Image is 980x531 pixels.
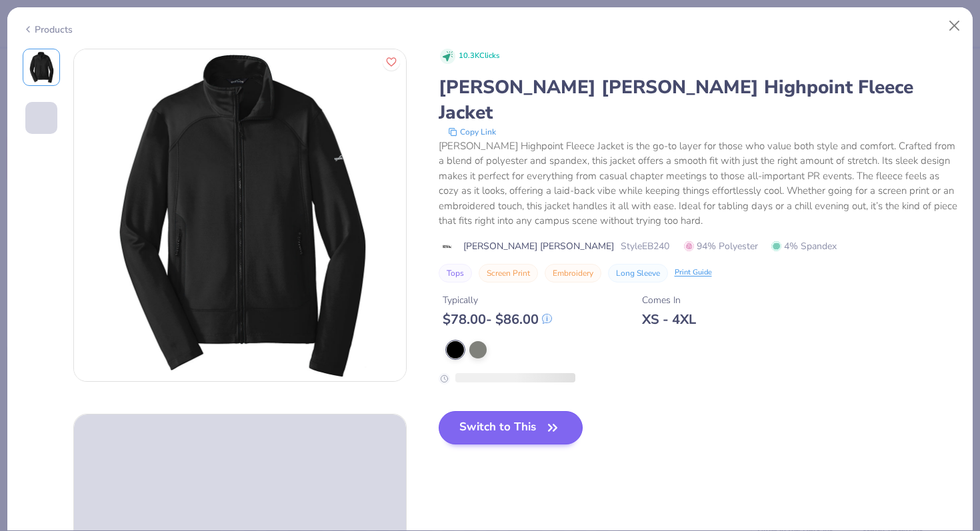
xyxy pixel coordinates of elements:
[439,241,457,252] img: brand logo
[443,293,552,307] div: Typically
[25,51,57,83] img: Front
[675,267,712,278] div: Print Guide
[439,139,958,229] div: [PERSON_NAME] Highpoint Fleece Jacket is the go-to layer for those who value both style and comfo...
[621,239,669,253] span: Style EB240
[459,51,499,62] span: 10.3K Clicks
[74,49,406,381] img: Front
[642,311,696,328] div: XS - 4XL
[443,311,552,328] div: $ 78.00 - $ 86.00
[383,53,400,71] button: Like
[439,75,958,125] div: [PERSON_NAME] [PERSON_NAME] Highpoint Fleece Jacket
[439,264,472,282] button: Tops
[642,293,696,307] div: Comes In
[439,411,583,444] button: Switch to This
[463,239,614,253] span: [PERSON_NAME] [PERSON_NAME]
[545,264,601,282] button: Embroidery
[771,239,837,253] span: 4% Spandex
[23,23,73,37] div: Products
[608,264,668,282] button: Long Sleeve
[942,13,967,39] button: Close
[444,125,500,139] button: copy to clipboard
[684,239,758,253] span: 94% Polyester
[479,264,538,282] button: Screen Print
